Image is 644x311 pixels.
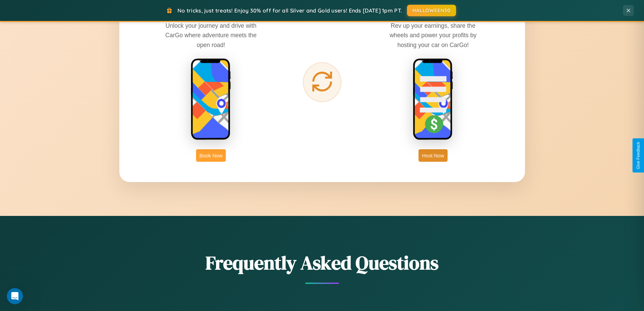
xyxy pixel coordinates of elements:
button: Book Now [196,149,226,162]
div: Give Feedback [636,142,641,169]
button: HALLOWEEN30 [407,5,456,16]
button: Host Now [419,149,447,162]
span: No tricks, just treats! Enjoy 30% off for all Silver and Gold users! Ends [DATE] 1pm PT. [177,7,402,14]
img: rent phone [191,58,231,141]
p: Unlock your journey and drive with CarGo where adventure meets the open road! [160,21,262,49]
h2: Frequently Asked Questions [119,250,525,276]
img: host phone [413,58,453,141]
p: Rev up your earnings, share the wheels and power your profits by hosting your car on CarGo! [382,21,484,49]
iframe: Intercom live chat [7,288,23,304]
